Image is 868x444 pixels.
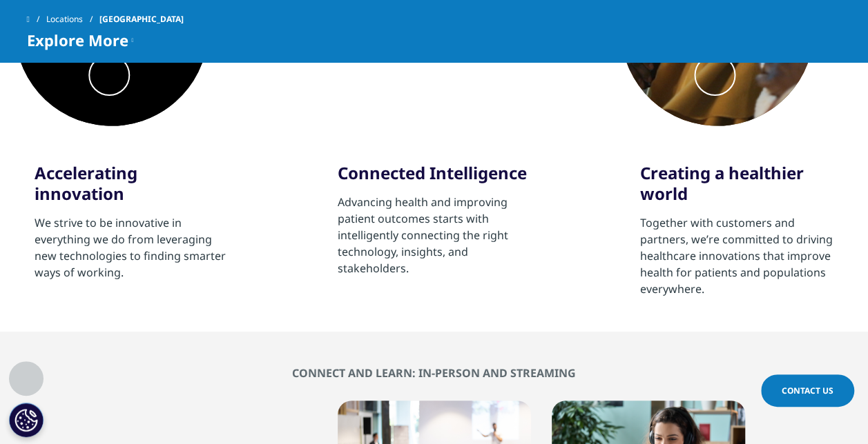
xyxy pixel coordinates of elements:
div: Together with customers and partners, we’re committed to driving healthcare innovations that impr... [640,214,833,297]
span: Contact Us [782,385,833,396]
span: Explore More [27,32,128,48]
div: We strive to be innovative in everything we do from leveraging new technologies to finding smarte... [35,214,228,281]
a: Locations [46,7,99,32]
button: Cookies Settings [9,403,44,437]
span: [GEOGRAPHIC_DATA] [99,7,184,32]
h3: Connected Intelligence [338,163,531,183]
h2: Connect and learn: In-person and streaming [27,366,842,380]
h3: Accelerating innovation [35,163,228,204]
a: Contact Us [761,374,854,407]
h3: Creating a healthier world [640,163,833,204]
div: Advancing health and improving patient outcomes starts with intelligently connecting the right te... [338,194,531,276]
